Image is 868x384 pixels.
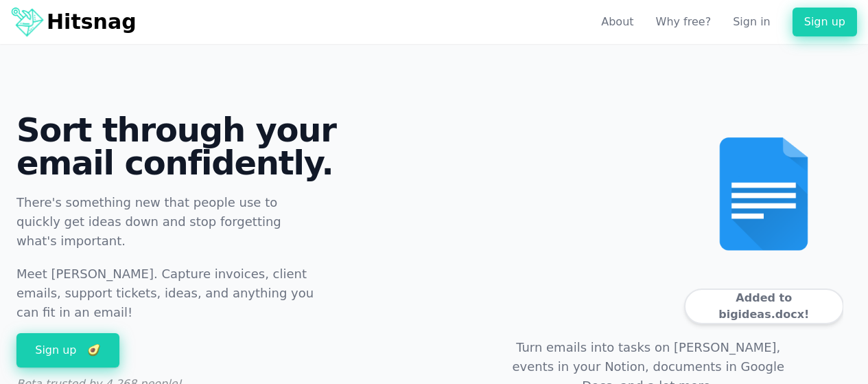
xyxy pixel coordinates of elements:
[733,14,771,30] a: Sign in
[16,333,119,368] a: Sign up 🥑
[16,113,423,179] h2: Sort through your email confidently.
[810,326,851,367] iframe: Feedback Button
[656,14,712,30] a: Why free?
[793,8,857,36] a: Sign up
[16,264,324,322] p: Meet [PERSON_NAME]. Capture invoices, client emails, support tickets, ideas, and anything you can...
[684,110,844,286] img: docs2.png
[684,289,844,324] div: Added to bigideas.docx!
[11,5,44,38] img: Logo
[47,9,137,35] h1: Hitsnag
[601,14,633,30] a: About
[16,193,324,251] p: There's something new that people use to quickly get ideas down and stop forgetting what's import...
